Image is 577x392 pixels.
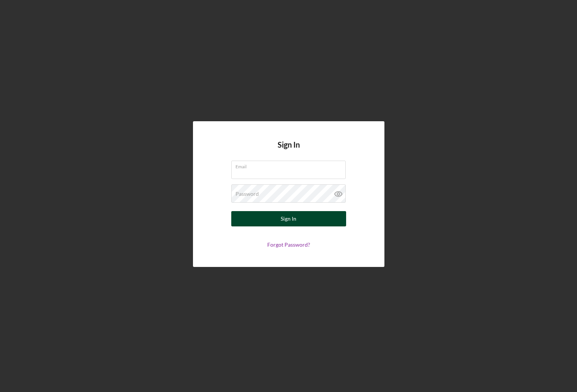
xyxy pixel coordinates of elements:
label: Email [235,161,346,169]
a: Forgot Password? [267,241,310,248]
button: Sign In [231,211,346,226]
label: Password [235,191,259,197]
div: Sign In [281,211,296,226]
h4: Sign In [278,140,300,161]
